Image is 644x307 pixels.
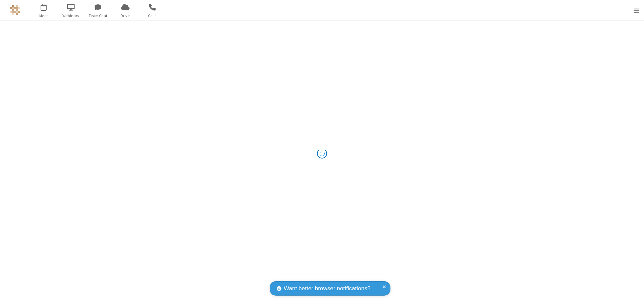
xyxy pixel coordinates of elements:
[86,13,111,19] span: Team Chat
[31,13,56,19] span: Meet
[140,13,165,19] span: Calls
[284,284,370,293] span: Want better browser notifications?
[58,13,84,19] span: Webinars
[10,5,20,15] img: QA Selenium DO NOT DELETE OR CHANGE
[113,13,138,19] span: Drive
